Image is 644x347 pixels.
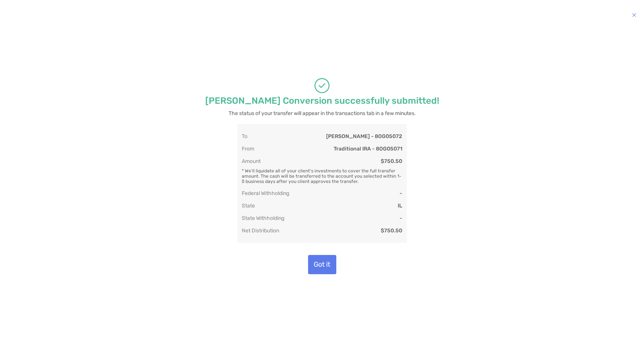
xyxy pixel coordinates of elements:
[381,158,402,164] div: $750.50
[242,190,289,197] div: Federal Withholding
[242,215,284,221] div: State Withholding
[308,255,336,274] button: Got it
[400,215,402,221] div: -
[242,158,261,164] div: Amount
[398,203,402,209] div: IL
[400,190,402,197] div: -
[205,96,439,106] p: [PERSON_NAME] Conversion successfully submitted!
[242,203,255,209] div: State
[334,146,402,152] div: Traditional IRA - 8OG05071
[326,133,402,140] div: [PERSON_NAME] - 8OG05072
[229,109,416,118] p: The status of your transfer will appear in the transactions tab in a few minutes.
[242,146,254,152] div: From
[381,227,402,234] div: $750.50
[242,227,279,234] div: Net Distribution
[242,164,402,184] div: * We'll liquidate all of your client's investments to cover the full transfer amount. The cash wi...
[242,133,247,140] div: To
